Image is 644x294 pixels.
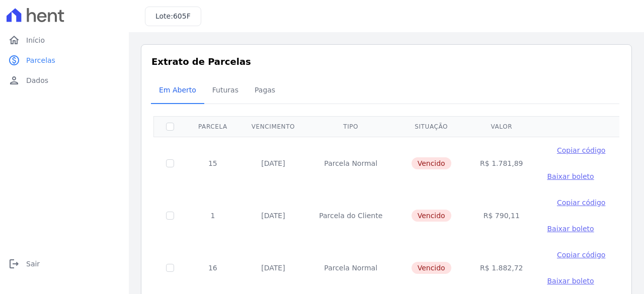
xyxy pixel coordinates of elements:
span: Vencido [412,157,451,169]
button: Copiar código [547,198,615,208]
th: Vencimento [239,116,307,137]
span: Pagas [249,80,281,100]
i: paid [8,54,20,66]
span: Início [26,35,45,45]
td: 15 [186,137,239,189]
span: Copiar código [557,199,605,207]
span: Em Aberto [153,80,202,100]
td: Parcela Normal [307,242,394,294]
span: Vencido [412,262,451,274]
td: [DATE] [239,242,307,294]
span: 605F [173,12,191,20]
i: home [8,34,20,46]
button: Copiar código [547,145,615,155]
span: Sair [26,259,40,269]
a: Baixar boleto [547,224,594,234]
i: person [8,74,20,86]
td: R$ 790,11 [468,189,535,242]
td: R$ 1.882,72 [468,242,535,294]
a: Futuras [204,78,247,104]
button: Copiar código [547,250,615,260]
a: Em Aberto [151,78,204,104]
i: logout [8,258,20,270]
span: Baixar boleto [547,225,594,233]
a: Pagas [247,78,283,104]
span: Copiar código [557,146,605,154]
a: homeInício [4,30,125,50]
td: [DATE] [239,189,307,242]
td: Parcela do Cliente [307,189,394,242]
a: Baixar boleto [547,171,594,181]
span: Baixar boleto [547,277,594,285]
span: Parcelas [26,55,55,65]
td: 16 [186,242,239,294]
td: R$ 1.781,89 [468,137,535,189]
th: Tipo [307,116,394,137]
td: Parcela Normal [307,137,394,189]
span: Vencido [412,210,451,222]
a: paidParcelas [4,50,125,70]
th: Parcela [186,116,239,137]
a: personDados [4,70,125,90]
span: Dados [26,75,48,85]
span: Futuras [206,80,245,100]
span: Copiar código [557,251,605,259]
td: 1 [186,189,239,242]
h3: Extrato de Parcelas [151,55,621,68]
span: Baixar boleto [547,172,594,180]
td: [DATE] [239,137,307,189]
h3: Lote: [155,11,191,22]
th: Valor [468,116,535,137]
th: Situação [394,116,468,137]
a: logoutSair [4,254,125,274]
a: Baixar boleto [547,276,594,286]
